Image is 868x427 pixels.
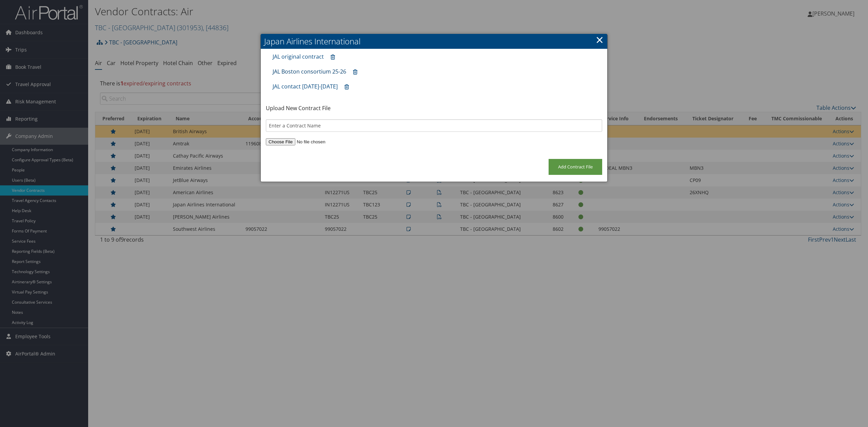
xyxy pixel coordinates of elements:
[549,159,602,175] input: Add Contract File
[327,51,338,63] a: Remove contract
[266,119,602,132] input: Enter a Contract Name
[266,104,602,113] p: Upload New Contract File
[596,33,604,46] a: ×
[273,68,346,75] a: JAL Boston consortium 25-26
[341,81,352,93] a: Remove contract
[273,83,338,90] a: JAL contact [DATE]-[DATE]
[273,53,324,60] a: JAL original contract
[261,34,607,49] h2: Japan Airlines International
[350,66,361,78] a: Remove contract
